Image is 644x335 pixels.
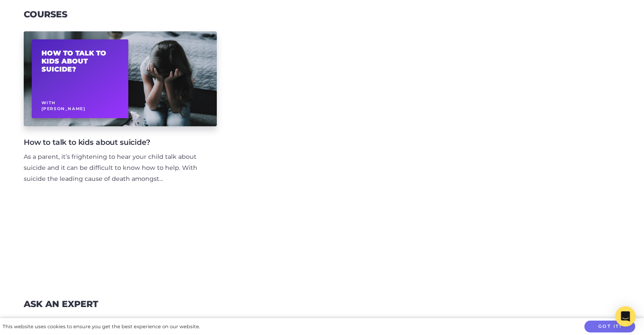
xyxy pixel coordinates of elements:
[24,152,203,185] div: As a parent, it’s frightening to hear your child talk about suicide and it can be difficult to kn...
[24,31,217,231] a: How to talk to kids about suicide? With[PERSON_NAME] How to talk to kids about suicide? As a pare...
[3,322,200,331] div: This website uses cookies to ensure you get the best experience on our website.
[615,306,636,327] div: Open Intercom Messenger
[24,9,67,20] h3: Courses
[584,321,635,333] button: Got it!
[41,106,86,111] span: [PERSON_NAME]
[24,299,98,309] a: Ask an Expert
[24,136,203,148] h4: How to talk to kids about suicide?
[41,100,56,105] span: With
[41,49,119,74] h2: How to talk to kids about suicide?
